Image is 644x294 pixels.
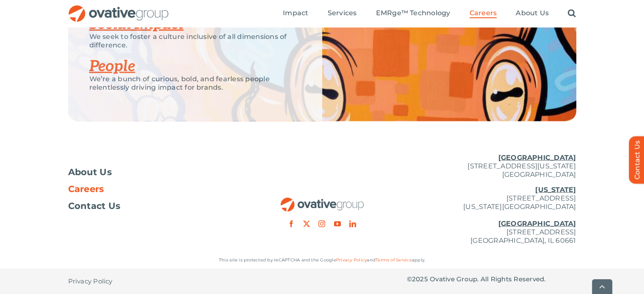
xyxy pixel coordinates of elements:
[89,57,135,76] a: People
[68,277,113,286] span: Privacy Policy
[498,220,576,228] u: [GEOGRAPHIC_DATA]
[283,9,308,17] span: Impact
[68,256,576,264] p: This site is protected by reCAPTCHA and the Google and apply.
[89,75,301,92] p: We’re a bunch of curious, bold, and fearless people relentlessly driving impact for brands.
[516,9,549,18] a: About Us
[334,220,341,227] a: youtube
[288,220,295,227] a: facebook
[89,33,301,49] p: We seek to foster a culture inclusive of all dimensions of difference.
[568,9,576,18] a: Search
[376,257,412,263] a: Terms of Service
[470,9,497,18] a: Careers
[412,275,428,283] span: 2025
[516,9,549,17] span: About Us
[68,4,169,12] a: OG_Full_horizontal_RGB
[407,186,576,245] p: [STREET_ADDRESS] [US_STATE][GEOGRAPHIC_DATA] [STREET_ADDRESS] [GEOGRAPHIC_DATA], IL 60661
[535,186,576,194] u: [US_STATE]
[68,269,113,294] a: Privacy Policy
[68,269,238,294] nav: Footer - Privacy Policy
[280,197,365,205] a: OG_Full_horizontal_RGB
[328,9,357,17] span: Services
[68,168,238,210] nav: Footer Menu
[68,202,121,210] span: Contact Us
[68,185,238,193] a: Careers
[407,275,576,283] p: © Ovative Group. All Rights Reserved.
[407,154,576,179] p: [STREET_ADDRESS][US_STATE] [GEOGRAPHIC_DATA]
[318,220,325,227] a: instagram
[303,220,310,227] a: twitter
[68,202,238,210] a: Contact Us
[349,220,356,227] a: linkedin
[68,168,238,176] a: About Us
[68,168,112,176] span: About Us
[68,185,104,193] span: Careers
[336,257,367,263] a: Privacy Policy
[283,9,308,18] a: Impact
[328,9,357,18] a: Services
[470,9,497,17] span: Careers
[376,9,450,17] span: EMRge™ Technology
[498,154,576,162] u: [GEOGRAPHIC_DATA]
[376,9,450,18] a: EMRge™ Technology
